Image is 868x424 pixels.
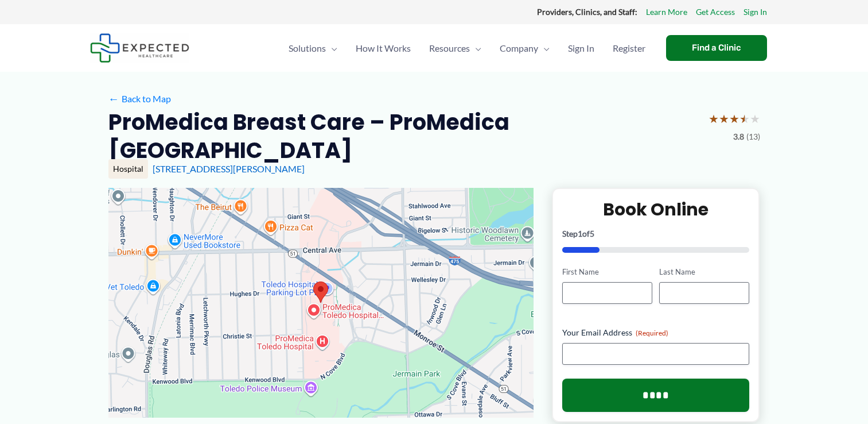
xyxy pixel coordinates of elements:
span: Menu Toggle [470,28,481,68]
label: First Name [562,267,652,277]
p: Step of [562,230,750,238]
a: Learn More [646,5,687,20]
div: Hospital [108,159,148,179]
span: ★ [719,108,729,129]
a: How It Works [347,28,420,68]
span: (13) [746,129,760,144]
a: ←Back to Map [108,90,171,107]
span: Register [613,28,645,68]
a: CompanyMenu Toggle [491,28,559,68]
span: How It Works [356,28,411,68]
span: Resources [429,28,470,68]
h2: Book Online [562,198,750,221]
span: Solutions [289,28,326,68]
span: ★ [709,108,719,129]
span: (Required) [636,329,668,337]
label: Last Name [659,267,749,277]
span: ★ [739,108,750,129]
a: Sign In [559,28,604,68]
span: Company [500,28,538,68]
span: ← [108,93,119,104]
a: Sign In [744,5,767,20]
h2: ProMedica Breast Care – ProMedica [GEOGRAPHIC_DATA] [108,108,699,165]
a: [STREET_ADDRESS][PERSON_NAME] [153,163,305,174]
span: ★ [750,108,760,129]
a: Find a Clinic [666,35,767,61]
img: Expected Healthcare Logo - side, dark font, small [90,33,189,63]
span: 3.8 [733,129,744,144]
label: Your Email Address [562,327,750,338]
a: SolutionsMenu Toggle [279,28,347,68]
span: ★ [729,108,739,129]
nav: Primary Site Navigation [279,28,655,68]
strong: Providers, Clinics, and Staff: [537,7,637,17]
span: Menu Toggle [326,28,337,68]
a: ResourcesMenu Toggle [420,28,491,68]
span: 1 [578,229,582,238]
span: 5 [590,229,594,238]
span: Menu Toggle [538,28,550,68]
a: Register [604,28,655,68]
a: Get Access [696,5,735,20]
span: Sign In [568,28,594,68]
